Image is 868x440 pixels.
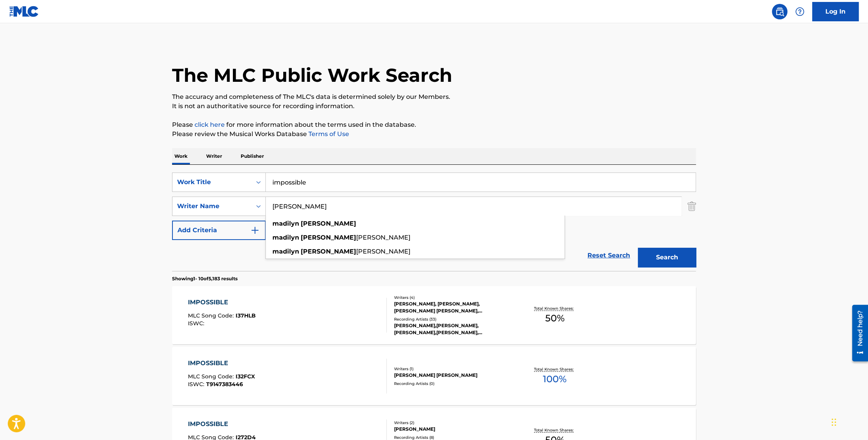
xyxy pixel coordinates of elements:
div: [PERSON_NAME] [PERSON_NAME] [394,372,511,379]
div: Writer Name [177,202,247,211]
div: [PERSON_NAME], [PERSON_NAME], [PERSON_NAME] [PERSON_NAME], [PERSON_NAME] [394,300,511,314]
span: 50 % [545,311,565,325]
div: IMPOSSIBLE [188,359,255,368]
div: Writers ( 2 ) [394,420,511,426]
button: Search [638,248,696,267]
div: Writers ( 4 ) [394,295,511,300]
span: T9147383446 [206,381,243,388]
a: Log In [812,2,859,21]
a: IMPOSSIBLEMLC Song Code:I37HLBISWC:Writers (4)[PERSON_NAME], [PERSON_NAME], [PERSON_NAME] [PERSON... [172,286,696,344]
span: 100 % [543,372,567,386]
a: click here [195,121,225,128]
div: 聊天小组件 [829,403,868,440]
span: MLC Song Code : [188,373,236,380]
h1: The MLC Public Work Search [172,64,452,87]
div: Work Title [177,178,247,187]
img: 9d2ae6d4665cec9f34b9.svg [250,226,260,235]
p: Total Known Shares: [534,305,575,311]
p: Writer [204,148,224,164]
p: Total Known Shares: [534,366,575,372]
p: The accuracy and completeness of The MLC's data is determined solely by our Members. [172,92,696,102]
strong: [PERSON_NAME] [301,234,356,241]
p: Publisher [238,148,266,164]
a: Terms of Use [307,130,349,138]
span: I37HLB [236,312,256,319]
div: [PERSON_NAME],[PERSON_NAME], [PERSON_NAME],[PERSON_NAME], [PERSON_NAME]|[PERSON_NAME], [PERSON_NA... [394,322,511,336]
span: I32FCX [236,373,255,380]
a: Reset Search [584,247,634,264]
span: MLC Song Code : [188,312,236,319]
img: Delete Criterion [687,197,696,216]
div: IMPOSSIBLE [188,419,256,429]
div: IMPOSSIBLE [188,298,256,307]
span: ISWC : [188,381,206,388]
div: Writers ( 1 ) [394,366,511,372]
img: help [795,7,804,16]
button: Add Criteria [172,221,266,240]
span: [PERSON_NAME] [356,248,410,255]
p: Please for more information about the terms used in the database. [172,120,696,129]
p: It is not an authoritative source for recording information. [172,102,696,111]
p: Please review the Musical Works Database [172,129,696,139]
a: Public Search [772,4,787,19]
div: Recording Artists ( 33 ) [394,316,511,322]
span: ISWC : [188,320,206,327]
strong: [PERSON_NAME] [301,220,356,227]
div: 拖动 [832,411,836,434]
img: search [775,7,784,16]
strong: madilyn [272,220,299,227]
strong: madilyn [272,248,299,255]
strong: [PERSON_NAME] [301,248,356,255]
form: Search Form [172,173,696,271]
p: Total Known Shares: [534,427,575,433]
iframe: Resource Center [846,302,868,364]
div: Recording Artists ( 0 ) [394,381,511,387]
p: Showing 1 - 10 of 5,183 results [172,275,238,282]
div: Help [792,4,808,19]
iframe: Chat Widget [829,403,868,440]
p: Work [172,148,190,164]
strong: madilyn [272,234,299,241]
span: [PERSON_NAME] [356,234,410,241]
div: [PERSON_NAME] [394,426,511,433]
a: IMPOSSIBLEMLC Song Code:I32FCXISWC:T9147383446Writers (1)[PERSON_NAME] [PERSON_NAME]Recording Art... [172,347,696,405]
img: MLC Logo [9,6,39,17]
